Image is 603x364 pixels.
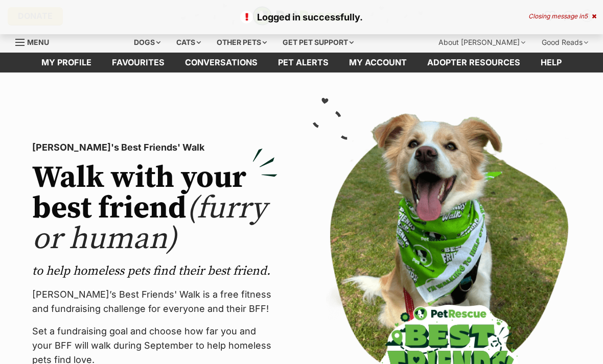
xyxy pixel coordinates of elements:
[31,53,102,72] a: My profile
[32,189,267,258] span: (furry or human)
[32,287,277,316] p: [PERSON_NAME]’s Best Friends' Walk is a free fitness and fundraising challenge for everyone and t...
[535,32,595,53] div: Good Reads
[32,163,277,255] h2: Walk with your best friend
[275,32,361,53] div: Get pet support
[15,32,56,51] a: Menu
[102,53,175,72] a: Favourites
[27,38,49,46] span: Menu
[210,32,274,53] div: Other pets
[268,53,339,72] a: Pet alerts
[127,32,168,53] div: Dogs
[175,53,268,72] a: conversations
[339,53,417,72] a: My account
[32,140,277,155] p: [PERSON_NAME]'s Best Friends' Walk
[169,32,208,53] div: Cats
[32,263,277,279] p: to help homeless pets find their best friend.
[530,53,572,72] a: Help
[431,32,532,53] div: About [PERSON_NAME]
[417,53,530,72] a: Adopter resources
